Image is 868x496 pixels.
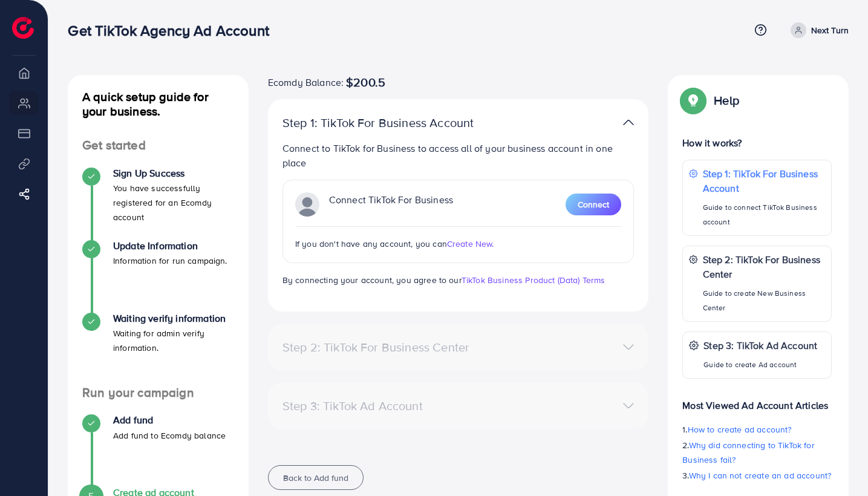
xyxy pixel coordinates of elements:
[113,253,227,268] p: Information for run campaign.
[113,168,234,179] h4: Sign Up Success
[68,168,249,240] li: Sign Up Success
[68,240,249,313] li: Update Information
[68,313,249,385] li: Waiting verify information
[68,22,278,39] h3: Get TikTok Agency Ad Account
[566,194,621,215] button: Connect
[682,422,832,437] p: 1.
[68,90,249,119] h4: A quick setup guide for your business.
[113,181,234,224] p: You have successfully registered for an Ecomdy account
[113,428,226,443] p: Add fund to Ecomdy balance
[268,465,364,490] button: Back to Add fund
[282,116,511,130] p: Step 1: TikTok For Business Account
[283,472,348,484] span: Back to Add fund
[295,192,319,217] img: TikTok partner
[689,469,832,481] span: Why I can not create an ad account?
[703,357,817,372] p: Guide to create Ad account
[12,17,34,39] img: logo
[68,385,249,400] h4: Run your campaign
[346,75,385,90] span: $200.5
[817,442,859,487] iframe: Chat
[682,90,704,111] img: Popup guide
[682,135,832,150] p: How it works?
[688,423,792,436] span: How to create ad account?
[703,338,817,353] p: Step 3: TikTok Ad Account
[682,439,814,466] span: Why did connecting to TikTok for Business fail?
[268,75,344,90] span: Ecomdy Balance:
[703,252,825,281] p: Step 2: TikTok For Business Center
[447,238,494,250] span: Create New.
[329,192,453,217] p: Connect TikTok For Business
[623,114,634,131] img: TikTok partner
[68,138,249,153] h4: Get started
[282,273,635,287] p: By connecting your account, you agree to our
[714,93,739,108] p: Help
[703,200,825,229] p: Guide to connect TikTok Business account
[462,274,605,286] a: TikTok Business Product (Data) Terms
[682,388,832,413] p: Most Viewed Ad Account Articles
[282,141,635,170] p: Connect to TikTok for Business to access all of your business account in one place
[113,326,234,355] p: Waiting for admin verify information.
[578,198,609,210] span: Connect
[113,414,226,426] h4: Add fund
[682,438,832,467] p: 2.
[113,240,227,252] h4: Update Information
[811,23,849,38] p: Next Turn
[113,313,234,324] h4: Waiting verify information
[786,22,849,38] a: Next Turn
[703,166,825,195] p: Step 1: TikTok For Business Account
[682,468,832,483] p: 3.
[295,238,447,250] span: If you don't have any account, you can
[68,414,249,487] li: Add fund
[703,286,825,315] p: Guide to create New Business Center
